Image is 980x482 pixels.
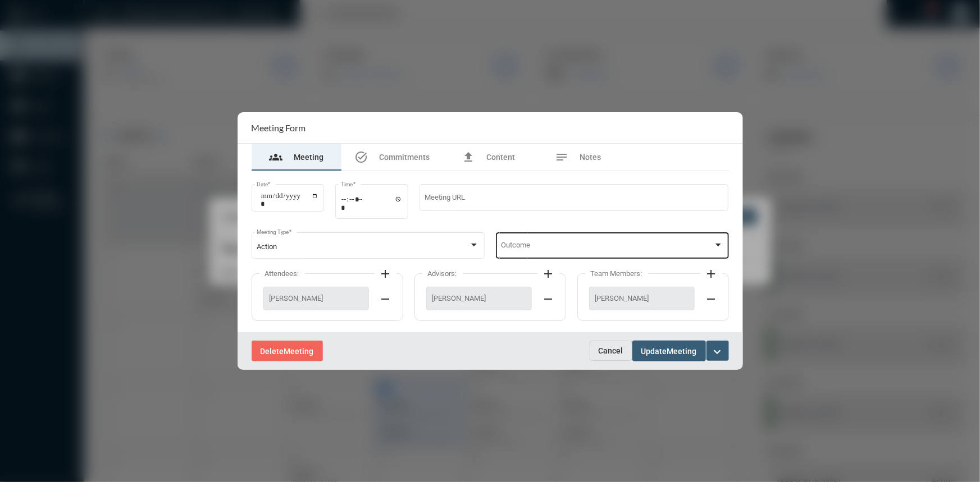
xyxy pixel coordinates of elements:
label: Advisors: [422,269,463,278]
button: DeleteMeeting [252,341,323,361]
span: Meeting [667,347,697,356]
mat-icon: add [379,267,393,281]
span: Action [257,242,277,251]
label: Team Members: [585,269,648,278]
span: [PERSON_NAME] [432,294,526,302]
mat-icon: remove [705,292,718,306]
span: Meeting [294,153,323,162]
mat-icon: task_alt [355,150,368,164]
span: Update [641,347,667,356]
mat-icon: notes [555,150,569,164]
span: Commitments [380,153,430,162]
label: Attendees: [259,269,305,278]
mat-icon: groups [269,150,282,164]
mat-icon: add [542,267,555,281]
mat-icon: remove [379,292,393,306]
span: Cancel [599,346,623,355]
mat-icon: add [705,267,718,281]
mat-icon: expand_more [711,345,724,359]
button: Cancel [590,341,632,361]
button: UpdateMeeting [632,341,706,361]
span: [PERSON_NAME] [270,294,363,302]
span: Notes [580,153,601,162]
span: Meeting [284,347,314,356]
mat-icon: remove [542,292,555,306]
span: [PERSON_NAME] [595,294,689,302]
span: Delete [261,347,284,356]
mat-icon: file_upload [462,150,475,164]
h2: Meeting Form [252,122,306,133]
span: Content [486,153,515,162]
